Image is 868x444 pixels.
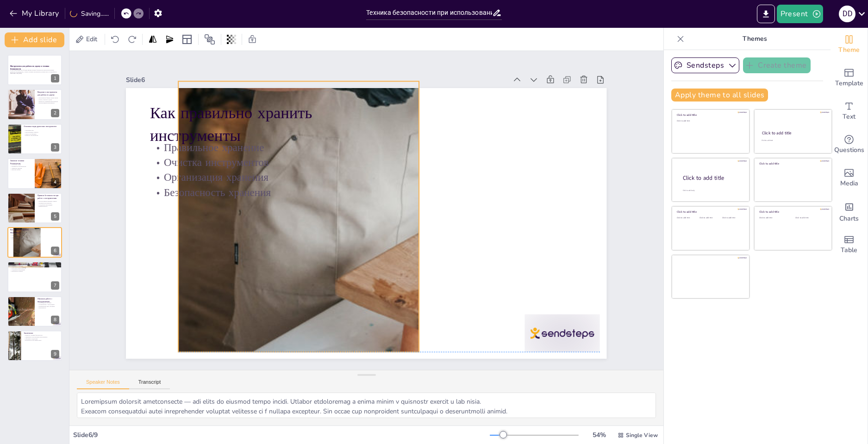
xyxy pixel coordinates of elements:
[843,112,856,122] span: Text
[10,238,32,240] p: Безопасность хранения
[37,97,59,99] p: Инструменты бывают разных типов
[24,340,59,342] p: Безопасность на первом месте
[831,195,868,228] div: Add charts and graphs
[77,393,656,418] textarea: Loremipsum dolorsit ametconsecte — adi elits do eiusmod tempo incidi. Utlabor etdoloremag a enima...
[10,159,32,165] p: Значение техники безопасности
[24,125,59,128] p: Основные виды древесных инструментов
[51,316,59,324] div: 8
[51,247,59,255] div: 6
[10,164,32,166] p: Избежание травм
[180,32,194,47] div: Layout
[683,189,741,191] div: Click to add body
[37,200,59,202] p: Использование защитных средств
[37,204,59,206] p: Следование инструкциям
[7,193,62,223] div: 5
[37,91,59,96] p: Введение в инструменты для работы по дереву
[10,228,32,234] p: Как правильно хранить инструменты
[831,61,868,95] div: Add ready made slides
[24,332,59,335] p: Заключение
[759,217,788,219] div: Click to add text
[37,298,59,303] p: Обучение работе с инструментами
[51,109,59,117] div: 2
[835,78,863,89] span: Template
[588,431,610,439] div: 54 %
[839,5,856,23] button: d d
[7,330,62,361] div: 9
[37,102,59,104] p: Использование инструментов
[683,174,742,182] div: Click to add title
[51,350,59,358] div: 9
[366,6,492,19] input: Insert title
[834,145,864,155] span: Questions
[10,73,59,75] p: Generated with [URL]
[7,158,62,189] div: 4
[37,302,59,304] p: Прохождение обучения
[831,128,868,161] div: Get real-time input from your audience
[51,143,59,152] div: 3
[831,228,868,261] div: Add a table
[24,129,59,131] p: Назначение пил
[762,130,824,136] div: Click to add title
[10,70,59,73] p: В этой презентации мы обсудим важные аспекты безопасности при использовании древесных инструменто...
[743,57,811,73] button: Create theme
[10,166,32,168] p: Исправность инструментов
[24,336,59,338] p: Правильное использование инструментов
[51,281,59,290] div: 7
[24,338,59,340] p: Обучение и подготовка
[841,245,857,255] span: Table
[37,304,59,305] p: Ознакомление с инструкцией
[10,267,59,269] p: Избегание влажной [DATE]
[7,6,63,21] button: My Library
[7,89,62,120] div: 2
[759,162,825,165] div: Click to add title
[5,32,64,47] button: Add slide
[7,227,62,258] div: 6
[759,210,825,214] div: Click to add title
[37,205,59,207] p: Внимательность
[671,89,768,101] button: Apply theme to all slides
[677,113,743,117] div: Click to add title
[699,217,720,219] div: Click to add text
[671,57,739,73] button: Sendsteps
[70,9,109,18] div: Saving......
[37,194,59,199] p: Правила безопасности при работе с инструментами
[24,133,59,135] p: Дрели и их функции
[777,5,823,23] button: Present
[37,99,59,101] p: Пилы, стамески и дрели
[839,214,859,224] span: Charts
[129,379,170,389] button: Transcript
[839,6,856,22] div: d d
[37,202,59,204] p: Проверка инструментов
[840,178,858,189] span: Media
[77,379,129,389] button: Speaker Notes
[10,263,59,266] p: Использование электроинструментов
[10,235,32,236] p: Очистка инструментов
[10,271,59,273] p: Безопасность работы
[7,296,62,327] div: 8
[204,34,215,45] span: Position
[37,305,59,307] p: Практическая часть обучения
[722,217,743,219] div: Click to add text
[10,236,32,238] p: Организация хранения
[688,28,821,50] p: Themes
[757,5,775,23] button: Export to PowerPoint
[10,233,32,235] p: Правильное хранение
[37,307,59,309] p: Безопасность
[51,74,59,82] div: 1
[762,140,823,142] div: Click to add text
[37,100,59,102] p: Важность понимания инструментов
[7,55,62,85] div: 1
[10,269,59,271] p: Следование инструкциям
[626,431,658,439] span: Single View
[677,210,743,214] div: Click to add title
[677,120,743,122] div: Click to add text
[73,431,490,439] div: Slide 6 / 9
[831,95,868,128] div: Add text boxes
[831,161,868,195] div: Add images, graphics, shapes or video
[10,167,32,169] p: Защитные средства
[7,124,62,154] div: 3
[24,131,59,133] p: Использование стамесок
[84,35,99,44] span: Edit
[10,169,32,171] p: Качество работы
[10,266,59,267] p: Внимание к проводам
